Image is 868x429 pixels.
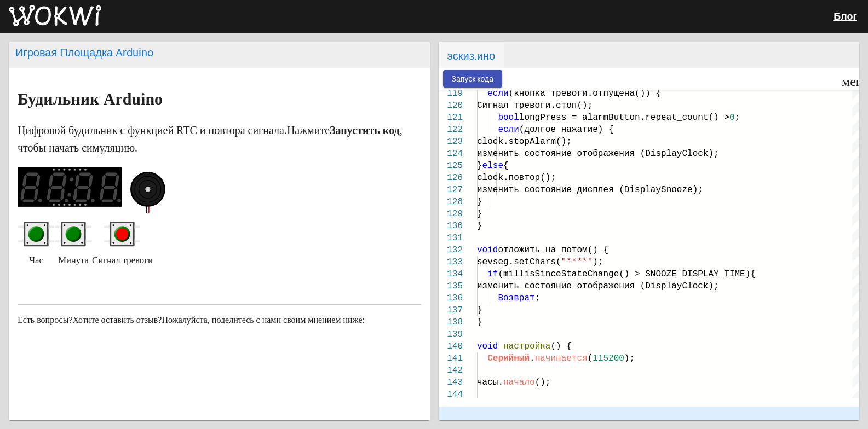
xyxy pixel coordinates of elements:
ya-tr-span: отложить на потом() { [498,245,608,255]
ya-tr-span: 115200 [593,353,624,363]
div: 123 [439,136,463,148]
ya-tr-span: начинается [534,353,587,363]
span: } [477,305,482,315]
ya-tr-span: Запуск кода [452,75,494,84]
div: 140 [439,340,463,352]
div: 142 [439,364,463,376]
ya-tr-span: настройка [503,341,550,351]
div: 139 [439,328,463,340]
ya-tr-span: (кнопка тревоги. [508,89,593,98]
ya-tr-span: longPress = alarmButton.repeat_count() > [519,113,729,123]
div: 122 [439,124,463,136]
ya-tr-span: sevseg.setChars( [477,257,561,267]
ya-tr-span: clock.повтор(); [477,173,556,183]
div: 129 [439,208,463,220]
ya-tr-span: Будильник Arduino [18,90,163,108]
ya-tr-span: Час [29,255,43,265]
ya-tr-span: 0 [729,113,734,123]
span: } [477,209,482,219]
ya-tr-span: ( [587,353,593,363]
span: } [477,221,482,231]
span: Сигнал тревоги.стоп(); [477,101,593,111]
ya-tr-span: ); [624,353,634,363]
ya-tr-span: Нажмите [287,124,330,136]
ya-tr-span: void [477,341,498,351]
div: 127 [439,184,463,196]
ya-tr-span: изменить состояние отображения (DisplayClock); [477,281,719,291]
ya-tr-span: (); [534,378,550,387]
div: 143 [439,376,463,389]
div: 126 [439,172,463,184]
div: 133 [439,256,463,268]
ya-tr-span: Запустить код [330,124,400,136]
ya-tr-span: Минута [58,255,89,265]
ya-tr-span: if [487,269,498,279]
div: 119 [439,88,463,100]
ya-tr-span: Серийный [487,353,530,363]
div: 141 [439,352,463,364]
ya-tr-span: Сигнал тревоги [92,255,153,265]
div: 130 [439,220,463,232]
ya-tr-span: { [750,269,756,279]
ya-tr-span: если [498,125,519,135]
ya-tr-span: отпущена()) { [593,89,661,98]
ya-tr-span: ; [534,293,540,303]
ya-tr-span: () { [550,341,571,351]
div: 125 [439,160,463,172]
ya-tr-span: } [477,161,482,171]
div: 144 [439,389,463,401]
span: } [477,197,482,207]
div: 134 [439,268,463,280]
ya-tr-span: { [503,161,509,171]
ya-tr-span: если [487,89,508,98]
ya-tr-span: ); [593,257,603,267]
ya-tr-span: изменить состояние отображения (DisplayClock); [477,149,719,159]
img: Вокви [9,5,101,27]
a: Блог [833,10,857,22]
ya-tr-span: Возврат [498,293,534,303]
ya-tr-span: . [530,353,535,363]
div: 135 [439,280,463,292]
div: 121 [439,112,463,124]
ya-tr-span: Игровая Площадка Arduino [15,46,153,59]
ya-tr-span: Есть вопросы? [18,315,73,324]
ya-tr-span: , чтобы начать симуляцию. [18,124,403,154]
ya-tr-span: (долгое нажатие) { [519,125,613,135]
ya-tr-span: void [477,245,498,255]
ya-tr-span: Пожалуйста, поделитесь с нами своим мнением ниже: [162,315,365,324]
div: 120 [439,100,463,112]
ya-tr-span: ; [734,113,740,123]
ya-tr-span: Цифровой будильник с функцией RTC и повтора сигнала. [18,124,287,136]
ya-tr-span: Хотите оставить отзыв? [73,315,162,324]
ya-tr-span: начало [503,378,535,387]
ya-tr-span: изменить состояние дисплея (DisplaySnooze); [477,185,703,195]
div: 138 [439,316,463,328]
div: 124 [439,148,463,160]
div: 132 [439,244,463,256]
ya-tr-span: else [482,161,503,171]
div: 128 [439,196,463,208]
div: 137 [439,304,463,316]
ya-tr-span: bool [498,113,519,123]
ya-tr-span: часы. [477,378,503,387]
div: 131 [439,232,463,244]
ya-tr-span: эскиз.ино [447,49,496,62]
ya-tr-span: (millisSinceStateChange() > SNOOZE_DISPLAY_TIME) [498,269,750,279]
button: Запуск кода [443,70,503,87]
div: 136 [439,292,463,304]
span: } [477,317,482,327]
ya-tr-span: clock.stopAlarm(); [477,137,572,147]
